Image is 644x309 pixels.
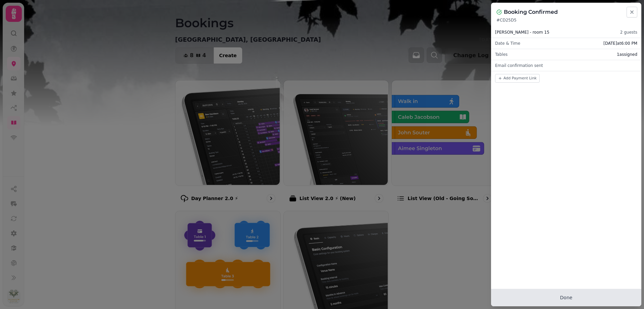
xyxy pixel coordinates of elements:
span: 2 guests [620,30,637,35]
h2: Booking Confirmed [504,8,558,16]
span: Date & Time [495,41,520,46]
button: Add Payment Link [495,74,540,83]
p: # CD25D5 [496,17,636,23]
div: Email confirmation sent [491,60,641,71]
span: [DATE] at 6:00 PM [603,41,637,46]
span: Tables [495,52,507,57]
span: [PERSON_NAME] - room 15 [495,30,549,35]
button: Done [491,289,641,306]
span: 1 assigned [617,52,637,57]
